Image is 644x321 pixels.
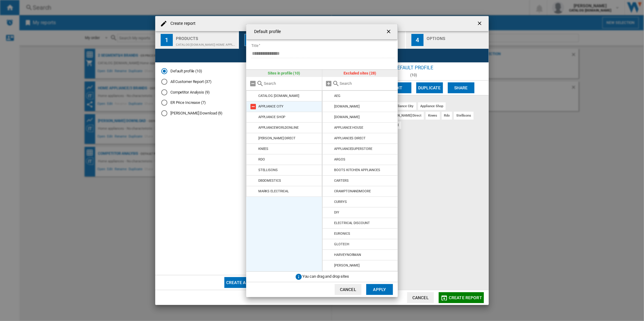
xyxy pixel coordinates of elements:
div: DBDOMESTICS [258,179,281,183]
div: APPLIANCES DIRECT [334,136,365,140]
div: STELLISONS [258,168,278,172]
div: Sites in profile (10) [246,70,322,77]
div: [DOMAIN_NAME] [334,104,360,108]
div: APPLIANCE HOUSE [334,126,363,130]
div: Excluded sites (28) [322,70,398,77]
ng-md-icon: getI18NText('BUTTONS.CLOSE_DIALOG') [386,28,393,36]
button: getI18NText('BUTTONS.CLOSE_DIALOG') [383,26,395,38]
md-icon: Add all [325,80,333,87]
button: Cancel [335,284,361,295]
input: Search [264,81,319,86]
div: [DOMAIN_NAME] [334,115,360,119]
div: CRAMPTONANDMOORE [334,189,371,193]
div: ARGOS [334,157,345,161]
div: MARKS ELECTRICAL [258,189,289,193]
div: EURONICS [334,232,350,236]
div: KNEES [258,147,269,151]
h4: Default profile [251,29,281,35]
button: Apply [366,284,393,295]
div: GLOTECH [334,242,349,246]
div: AEG [334,94,340,98]
div: BOOTS KITCHEN APPLIANCES [334,168,380,172]
input: Search [340,81,395,86]
div: [PERSON_NAME] DIRECT [258,136,296,140]
div: HARVEYNORMAN [334,253,361,257]
div: APPLIANCESUPERSTORE [334,147,372,151]
span: You can drag and drop sites [302,274,349,279]
div: APPLIANCE CITY [258,104,284,108]
div: ELECTRICAL DISCOUNT [334,221,370,225]
div: CARTERS [334,179,348,183]
div: CATALOG [DOMAIN_NAME] [258,94,299,98]
div: CURRYS [334,200,347,204]
div: APPLIANCEWORLDONLINE [258,126,299,130]
div: DIY [334,210,339,214]
div: [PERSON_NAME] [334,263,360,267]
md-icon: Remove all [249,80,257,87]
div: RDO [258,157,265,161]
div: APPLIANCE SHOP [258,115,286,119]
